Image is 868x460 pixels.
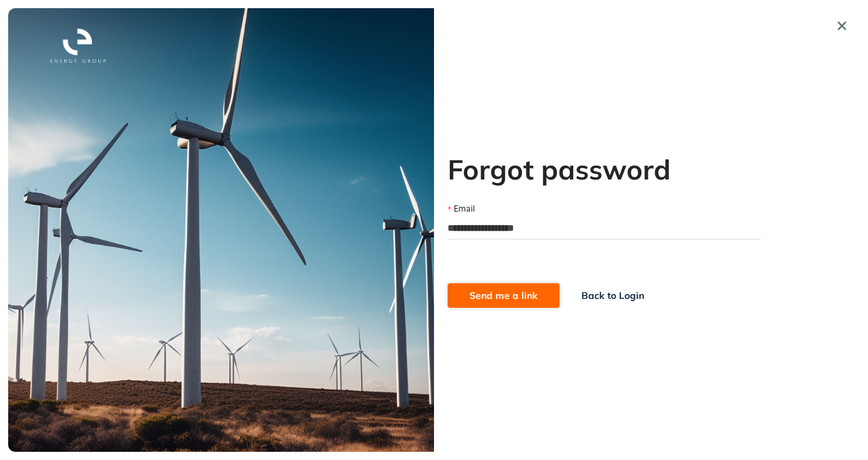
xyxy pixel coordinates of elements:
[448,218,761,238] input: Email
[448,153,761,186] h2: Forgot password
[8,8,434,452] img: cover image
[581,288,644,303] span: Back to Login
[448,283,560,308] button: Send me a link
[448,203,475,216] label: Email
[29,29,199,63] button: logo
[469,288,538,303] span: Send me a link
[560,283,666,308] button: Back to Login
[50,29,106,63] img: logo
